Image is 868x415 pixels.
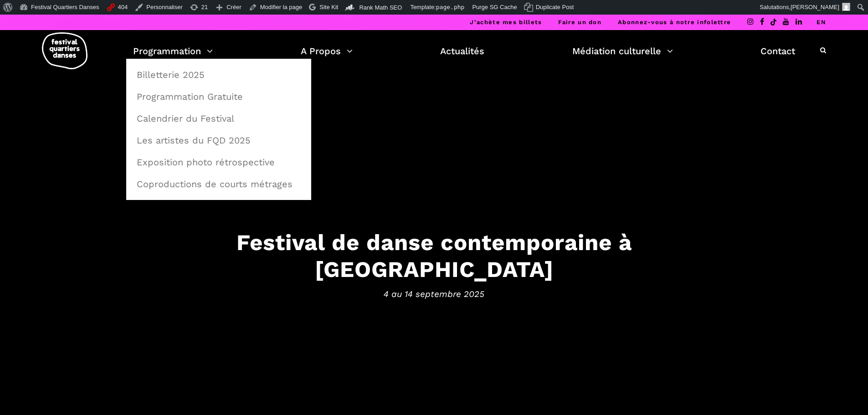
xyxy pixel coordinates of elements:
a: Contact [760,43,795,59]
a: J’achète mes billets [470,19,542,26]
img: logo-fqd-med [42,32,87,69]
a: Coproductions de courts métrages [131,174,306,195]
a: Actualités [440,43,484,59]
a: A Propos [301,43,353,59]
span: 4 au 14 septembre 2025 [152,287,717,301]
a: Programmation Gratuite [131,86,306,107]
a: Abonnez-vous à notre infolettre [618,19,731,26]
span: [PERSON_NAME] [791,4,839,10]
a: Calendrier du Festival [131,108,306,129]
a: Exposition photo rétrospective [131,152,306,173]
span: Rank Math SEO [359,4,402,11]
span: Site Kit [319,4,338,10]
a: Les artistes du FQD 2025 [131,130,306,151]
h3: Festival de danse contemporaine à [GEOGRAPHIC_DATA] [152,229,717,283]
a: Médiation culturelle [572,43,673,59]
a: Billetterie 2025 [131,64,306,85]
a: Programmation [133,43,213,59]
span: page.php [436,4,465,10]
a: EN [817,19,826,26]
a: Faire un don [558,19,601,26]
